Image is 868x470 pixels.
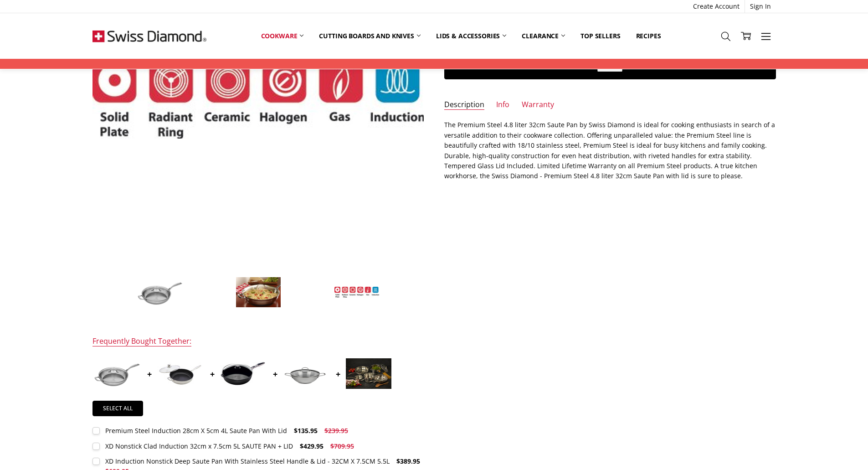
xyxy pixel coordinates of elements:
a: Lids & Accessories [428,26,514,46]
img: Premium Steel Induction 32cm X 6.5cm 4.8L Saute Pan With Lid [236,277,281,308]
span: $239.95 [324,426,348,435]
a: Description [444,100,484,110]
img: Premium Steel Induction 32cm X 6.5cm 4.8L Saute Pan With Lid [92,59,424,139]
span: $389.95 [396,457,420,465]
div: XD Induction Nonstick Deep Saute Pan With Stainless Steel Handle & Lid - 32CM X 7.5CM 5.5L [105,457,390,465]
a: Select all [92,401,144,416]
img: Premium Steel Induction 32cm X 6.5cm 4.8L Saute Pan With Lid [137,277,183,308]
a: Cookware [253,26,312,46]
a: Clearance [514,26,573,46]
img: XD Induction Nonstick Deep Saute Pan With Stainless Steel Handle & Lid - 32CM X 7.5CM 5.5L [220,362,266,386]
div: Premium Steel Induction 28cm X 5cm 4L Saute Pan With Lid [105,426,287,435]
p: The Premium Steel 4.8 liter 32cm Saute Pan by Swiss Diamond is ideal for cooking enthusiasts in s... [444,120,776,181]
span: $709.95 [330,442,354,450]
a: Cutting boards and knives [311,26,428,46]
img: Premium Steel DLX 6 pc cookware set [346,358,391,389]
a: Warranty [522,100,554,110]
img: Premium Steel Induction 32cm X 6.5cm 4.8L Saute Pan With Lid [334,286,380,298]
span: $429.95 [300,442,324,450]
img: Free Shipping On Every Order [92,13,206,59]
div: XD Nonstick Clad Induction 32cm x 7.5cm 5L SAUTE PAN + LID [105,442,293,450]
span: $135.95 [294,426,318,435]
a: Info [496,100,509,110]
a: Recipes [628,26,669,46]
div: Frequently Bought Together: [92,336,191,347]
img: 5L (32cm) Qt Saute Pan with Lid | Nonstick Clad [157,358,203,389]
img: Premium Steel Induction DLX 32cm Wok with Lid [283,358,329,389]
a: Top Sellers [573,26,628,46]
img: Premium Steel Induction 28cm X 5cm 4L Saute Pan With Lid [94,358,140,389]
